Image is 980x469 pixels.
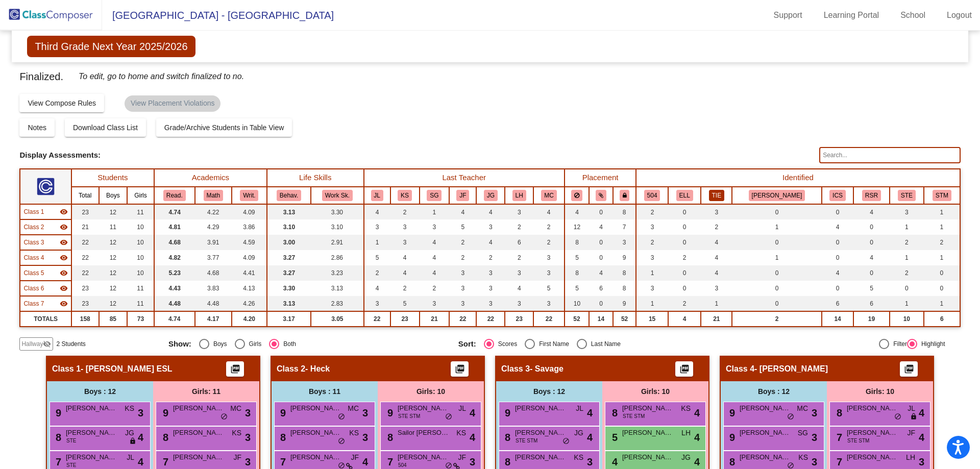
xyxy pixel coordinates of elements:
td: Hidden teacher - Heck [20,219,71,235]
td: 5 [364,250,390,265]
input: Search... [819,147,960,163]
th: Step ELA [890,187,924,204]
td: 4.13 [232,281,267,296]
td: 0 [589,204,613,219]
td: 22 [364,311,390,327]
td: 4 [505,281,533,296]
td: 2 [701,219,732,235]
th: Life Skills [267,169,364,187]
td: 4 [420,265,450,281]
a: Support [766,7,811,23]
td: 22 [476,311,505,327]
td: 4 [701,250,732,265]
td: 23 [505,311,533,327]
td: Hidden teacher - Covone [20,281,71,296]
td: 10 [127,219,154,235]
td: 4 [853,204,889,219]
td: 3.27 [267,250,311,265]
td: 2 [890,235,924,250]
td: 3 [364,296,390,311]
button: Print Students Details [900,361,918,377]
td: 1 [924,296,960,311]
button: View Compose Rules [19,94,104,112]
span: Class 6 [23,284,44,293]
td: 2 [390,281,420,296]
td: 1 [924,219,960,235]
td: 7 [613,219,636,235]
td: 5 [390,296,420,311]
td: 52 [613,311,636,327]
span: Finalized. [19,68,63,85]
span: Class 5 [23,268,44,278]
td: 52 [565,311,589,327]
td: 21 [701,311,732,327]
td: 4.09 [232,250,267,265]
td: 3.00 [267,235,311,250]
td: 3.83 [195,281,232,296]
th: English Language Learner [668,187,701,204]
th: Jen Lorenzo [364,187,390,204]
td: 3 [420,296,450,311]
button: STE [898,190,916,201]
td: 4 [390,250,420,265]
td: 5 [533,281,565,296]
td: 3 [636,219,668,235]
td: 1 [890,250,924,265]
span: [GEOGRAPHIC_DATA] - [GEOGRAPHIC_DATA] [102,7,334,23]
td: 2 [924,235,960,250]
span: Notes [28,124,46,132]
span: To edit, go to home and switch finalized to no. [79,69,244,84]
th: Step Math [924,187,960,204]
button: KS [398,190,412,201]
button: MC [541,190,556,201]
td: 4 [589,265,613,281]
td: 4 [364,204,390,219]
mat-icon: visibility [60,269,68,277]
td: 23 [71,296,99,311]
td: 5 [449,219,476,235]
td: 3 [636,250,668,265]
th: Identified [636,169,960,187]
mat-icon: visibility [60,208,68,216]
td: 0 [853,265,889,281]
td: 0 [668,281,701,296]
td: 73 [127,311,154,327]
td: 3 [505,204,533,219]
td: 2.86 [311,250,363,265]
th: Last Teacher [364,169,565,187]
td: 0 [668,204,701,219]
button: Print Students Details [675,361,693,377]
td: 0 [822,204,854,219]
td: Hidden teacher - Wentzell [20,296,71,311]
td: 12 [99,204,128,219]
td: 5 [565,281,589,296]
td: 2 [420,281,450,296]
td: 3 [533,265,565,281]
td: 8 [613,204,636,219]
td: 4.29 [195,219,232,235]
td: 4.43 [154,281,195,296]
td: 3 [890,204,924,219]
td: 3 [505,296,533,311]
td: 3.27 [267,265,311,281]
td: 3 [449,265,476,281]
mat-icon: picture_as_pdf [229,364,241,378]
td: 2 [636,235,668,250]
td: 4 [701,265,732,281]
td: 3 [364,219,390,235]
td: 2 [505,250,533,265]
td: 23 [71,281,99,296]
td: 0 [668,265,701,281]
td: 1 [890,296,924,311]
td: 4.22 [195,204,232,219]
td: 11 [127,204,154,219]
button: Math [204,190,223,201]
td: 3 [449,296,476,311]
button: TIE [709,190,724,201]
td: 8 [613,265,636,281]
td: 4 [822,265,854,281]
td: 22 [71,265,99,281]
td: 3 [390,219,420,235]
td: 9 [613,296,636,311]
td: 12 [99,265,128,281]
